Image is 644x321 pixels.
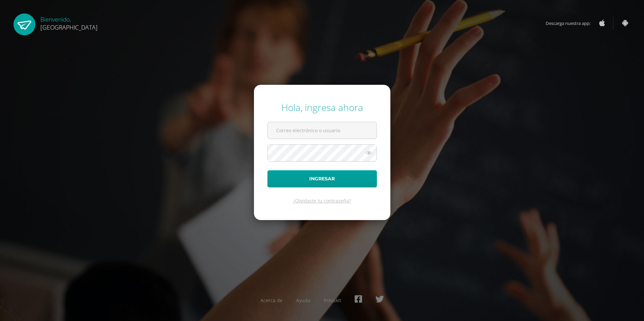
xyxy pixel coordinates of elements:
[267,170,377,187] button: Ingresar
[293,198,351,204] a: ¿Olvidaste tu contraseña?
[546,17,597,30] span: Descarga nuestra app:
[296,297,310,304] a: Ayuda
[324,297,341,304] a: Presskit
[267,101,377,114] div: Hola, ingresa ahora
[40,13,98,31] div: Bienvenido,
[40,23,98,31] span: [GEOGRAPHIC_DATA]
[260,297,283,304] a: Acerca de
[268,122,377,139] input: Correo electrónico o usuario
